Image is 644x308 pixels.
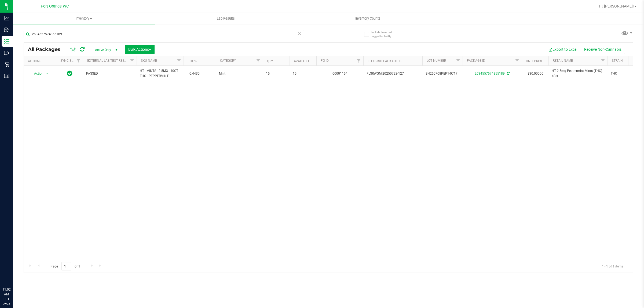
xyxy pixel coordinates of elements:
span: Action [29,70,44,77]
span: Bulk Actions [128,47,151,52]
span: $30.00000 [525,70,546,78]
a: Unit Price [526,59,543,63]
span: 0.4430 [187,70,202,78]
span: Hi, [PERSON_NAME]! [599,4,634,8]
a: Category [220,59,236,63]
a: Inventory Counts [297,13,439,24]
a: External Lab Test Result [87,59,129,63]
a: Lot Number [427,59,446,63]
a: Filter [254,56,263,65]
div: Actions [28,59,54,63]
span: HT 2.5mg Peppermint Mints (THC) 40ct [552,68,604,79]
span: Lab Results [210,16,242,21]
a: Filter [599,56,608,65]
span: In Sync [67,70,72,77]
a: Filter [74,56,83,65]
span: Port Orange WC [41,4,69,9]
a: PO ID [321,59,329,63]
inline-svg: Reports [4,73,9,79]
a: Available [294,59,310,63]
a: Qty [267,59,273,63]
a: Filter [354,56,363,65]
button: Bulk Actions [125,45,155,54]
p: 09/23 [2,302,10,306]
span: Include items not tagged for facility [371,30,398,38]
input: 1 [61,262,71,270]
a: 2634557574855189 [475,72,505,75]
inline-svg: Inventory [4,39,9,44]
iframe: Resource center [5,265,21,281]
button: Export to Excel [545,45,581,54]
span: FLSRWGM-20250723-127 [367,71,419,76]
a: Lab Results [155,13,297,24]
input: Search Package ID, Item Name, SKU, Lot or Part Number... [24,30,304,38]
a: 00001154 [332,72,347,75]
span: Mint [219,71,259,76]
a: Filter [175,56,184,65]
a: Filter [454,56,463,65]
a: SKU Name [141,59,157,63]
button: Receive Non-Cannabis [581,45,625,54]
inline-svg: Retail [4,62,9,67]
a: Sync Status [60,59,81,63]
span: select [44,70,51,77]
inline-svg: Analytics [4,16,9,21]
inline-svg: Outbound [4,50,9,56]
span: SN250708PEP1-0717 [426,71,459,76]
span: All Packages [28,46,66,52]
a: Filter [128,56,137,65]
a: Retail Name [553,59,573,63]
a: Strain [612,59,623,63]
a: Inventory [13,13,155,24]
span: PASSED [86,71,133,76]
span: Sync from Compliance System [506,72,510,75]
span: 15 [266,71,286,76]
p: 11:02 AM EDT [2,287,10,302]
span: 15 [293,71,313,76]
span: Clear [298,30,301,37]
span: Page of 1 [46,262,85,270]
span: 1 - 1 of 1 items [598,262,628,270]
inline-svg: Inbound [4,27,9,32]
a: Filter [513,56,522,65]
a: Flourish Package ID [368,59,401,63]
span: Inventory [13,16,155,21]
span: Inventory Counts [348,16,388,21]
a: THC% [188,59,197,63]
a: Package ID [467,59,485,63]
span: HT - MINTS - 2.5MG - 40CT - THC - PEPPERMINT [140,68,180,79]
